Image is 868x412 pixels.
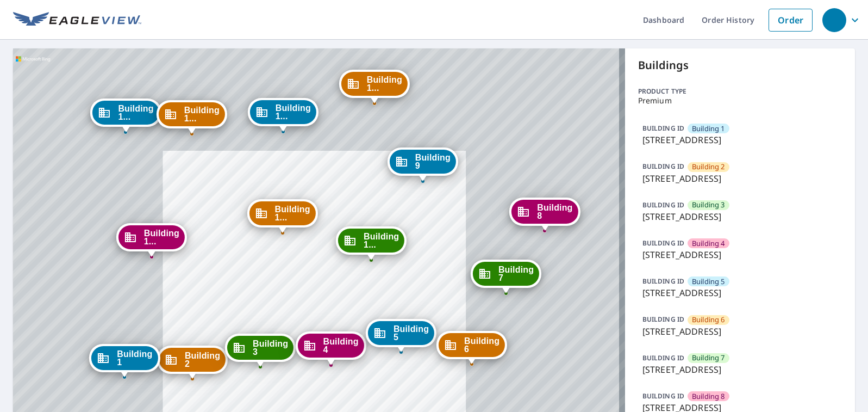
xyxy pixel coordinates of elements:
span: Building 9 [415,153,451,170]
div: Dropped pin, building Building 10, Commercial property, 1152 Chelsea Drive Lake Zurich, IL 60047 [339,70,410,103]
p: BUILDING ID [642,124,684,133]
span: Building 5 [394,325,429,341]
div: Dropped pin, building Building 17, Commercial property, 1152 Chelsea Drive Lake Zurich, IL 60047 [90,99,161,132]
span: Building 2 [692,162,725,172]
img: EV Logo [13,12,141,28]
span: Building 7 [498,266,534,282]
span: Building 2 [185,352,220,368]
div: Dropped pin, building Building 16, Commercial property, 1152 Chelsea Drive Lake Zurich, IL 60047 [116,223,187,257]
span: Building 3 [253,340,288,356]
p: Buildings [638,57,842,73]
div: Dropped pin, building Building 2, Commercial property, 1152 Chelsea Drive Lake Zurich, IL 60047 [157,346,228,379]
span: Building 4 [692,238,725,249]
p: BUILDING ID [642,353,684,362]
span: Building 1... [276,104,311,120]
p: [STREET_ADDRESS] [642,172,838,185]
span: Building 1... [144,229,179,245]
span: Building 3 [692,200,725,210]
div: Dropped pin, building Building 6, Commercial property, 1152 Chelsea Drive Lake Zurich, IL 60047 [436,331,507,365]
p: [STREET_ADDRESS] [642,248,838,261]
span: Building 1... [118,104,153,121]
span: Building 5 [692,276,725,287]
div: Dropped pin, building Building 7, Commercial property, 1152 Chelsea Drive Lake Zurich, IL 60047 [471,260,541,293]
div: Dropped pin, building Building 15, Commercial property, 1152 Chelsea Drive Lake Zurich, IL 60047 [336,226,407,260]
p: Premium [638,96,842,105]
p: BUILDING ID [642,200,684,210]
div: Dropped pin, building Building 5, Commercial property, 1152 Chelsea Drive Lake Zurich, IL 60047 [366,319,436,353]
div: Dropped pin, building Building 18, Commercial property, 1152 Chelsea Drive Lake Zurich, IL 60047 [157,100,227,134]
a: Order [769,9,813,32]
div: Dropped pin, building Building 8, Commercial property, 1152 Chelsea Drive Lake Zurich, IL 60047 [509,198,580,231]
span: Building 8 [692,391,725,402]
p: BUILDING ID [642,276,684,286]
div: Dropped pin, building Building 1, Commercial property, 1152 Chelsea Drive Lake Zurich, IL 60047 [89,344,160,378]
p: [STREET_ADDRESS] [642,286,838,299]
span: Building 1... [274,205,310,222]
p: BUILDING ID [642,315,684,324]
p: [STREET_ADDRESS] [642,363,838,376]
p: Product type [638,87,842,96]
span: Building 1... [364,232,399,249]
span: Building 4 [323,337,358,354]
p: BUILDING ID [642,391,684,401]
span: Building 7 [692,353,725,363]
p: [STREET_ADDRESS] [642,325,838,338]
div: Dropped pin, building Building 14, Commercial property, 1152 Chelsea Drive Lake Zurich, IL 60047 [247,199,317,233]
span: Building 6 [464,337,499,353]
span: Building 1 [692,124,725,134]
span: Building 6 [692,315,725,325]
p: [STREET_ADDRESS] [642,133,838,146]
div: Dropped pin, building Building 4, Commercial property, 1152 Chelsea Drive Lake Zurich, IL 60047 [295,331,366,365]
p: BUILDING ID [642,238,684,248]
span: Building 1 [117,350,152,366]
span: Building 8 [537,204,572,220]
span: Building 1... [184,106,220,122]
div: Dropped pin, building Building 9, Commercial property, 1152 Chelsea Drive Lake Zurich, IL 60047 [388,147,458,181]
div: Dropped pin, building Building 3, Commercial property, 1152 Chelsea Drive Lake Zurich, IL 60047 [225,334,296,367]
span: Building 1... [367,76,402,92]
p: [STREET_ADDRESS] [642,210,838,223]
p: BUILDING ID [642,162,684,171]
div: Dropped pin, building Building 13, Commercial property, 1152 Chelsea Drive Lake Zurich, IL 60047 [248,98,319,132]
